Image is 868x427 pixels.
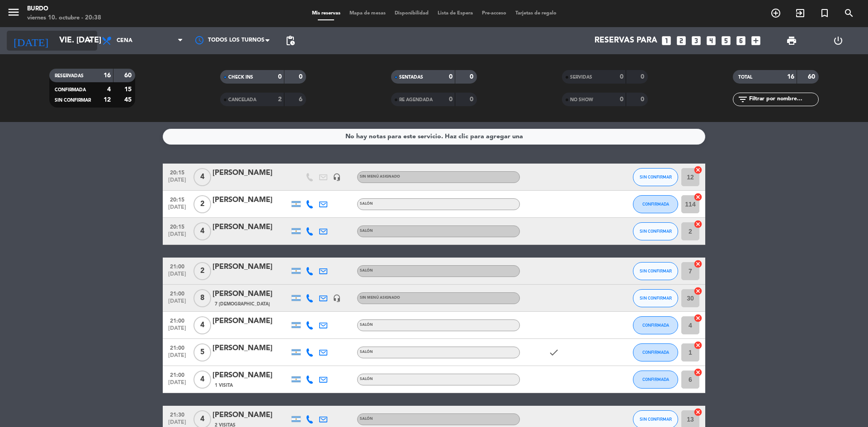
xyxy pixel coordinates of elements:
[360,323,373,327] span: SALÓN
[193,289,211,307] span: 8
[399,98,433,102] span: RE AGENDADA
[124,97,133,103] strong: 45
[693,165,703,174] i: cancel
[166,177,189,188] span: [DATE]
[594,36,657,45] span: Reservas para
[84,35,95,46] i: arrow_drop_down
[107,86,111,93] strong: 4
[166,325,189,336] span: [DATE]
[620,96,623,103] strong: 0
[166,369,189,380] span: 21:00
[345,11,390,16] span: Mapa de mesas
[360,296,400,300] span: Sin menú asignado
[117,38,132,44] span: Cena
[633,316,678,334] button: CONFIRMADA
[7,5,20,19] i: menu
[166,167,189,177] span: 20:15
[299,96,304,103] strong: 6
[449,96,453,103] strong: 0
[193,343,211,361] span: 5
[212,221,289,233] div: [PERSON_NAME]
[548,347,559,358] i: check
[166,380,189,390] span: [DATE]
[640,417,672,422] span: SIN CONFIRMAR
[570,98,593,102] span: NO SHOW
[228,75,253,80] span: CHECK INS
[640,174,672,179] span: SIN CONFIRMAR
[7,31,55,51] i: [DATE]
[278,96,282,103] strong: 2
[166,231,189,242] span: [DATE]
[212,288,289,300] div: [PERSON_NAME]
[720,35,732,47] i: looks_5
[477,11,511,16] span: Pre-acceso
[193,371,211,389] span: 4
[633,222,678,240] button: SIN CONFIRMAR
[433,11,477,16] span: Lista de Espera
[693,408,703,417] i: cancel
[166,409,189,419] span: 21:30
[278,74,282,80] strong: 0
[333,294,341,302] i: headset_mic
[641,74,646,80] strong: 0
[633,289,678,307] button: SIN CONFIRMAR
[360,269,373,272] span: SALÓN
[285,35,296,46] span: pending_actions
[212,315,289,327] div: [PERSON_NAME]
[449,74,453,80] strong: 0
[633,371,678,389] button: CONFIRMADA
[360,175,400,178] span: Sin menú asignado
[166,342,189,352] span: 21:00
[640,229,672,234] span: SIN CONFIRMAR
[633,168,678,186] button: SIN CONFIRMAR
[693,192,703,202] i: cancel
[166,315,189,325] span: 21:00
[737,94,748,105] i: filter_list
[470,96,475,103] strong: 0
[642,323,669,328] span: CONFIRMADA
[787,74,794,80] strong: 16
[705,35,717,47] i: looks_4
[819,8,830,19] i: turned_in_not
[640,268,672,273] span: SIN CONFIRMAR
[808,74,817,80] strong: 60
[166,271,189,282] span: [DATE]
[345,131,523,142] div: No hay notas para este servicio. Haz clic para agregar una
[693,341,703,350] i: cancel
[212,343,289,354] div: [PERSON_NAME]
[166,288,189,298] span: 21:00
[633,343,678,361] button: CONFIRMADA
[27,5,101,14] div: Burdo
[642,202,669,206] span: CONFIRMADA
[360,229,373,233] span: SALÓN
[735,35,747,47] i: looks_6
[212,409,289,421] div: [PERSON_NAME]
[390,11,433,16] span: Disponibilidad
[633,262,678,280] button: SIN CONFIRMAR
[360,350,373,354] span: SALÓN
[166,221,189,231] span: 20:15
[193,168,211,186] span: 4
[620,74,623,80] strong: 0
[55,74,84,78] span: RESERVADAS
[55,98,91,103] span: SIN CONFIRMAR
[693,314,703,323] i: cancel
[570,75,592,80] span: SERVIDAS
[333,173,341,181] i: headset_mic
[399,75,423,80] span: SENTADAS
[738,75,752,80] span: TOTAL
[642,377,669,382] span: CONFIRMADA
[770,8,781,19] i: add_circle_outline
[786,35,797,46] span: print
[104,97,111,103] strong: 12
[212,261,289,273] div: [PERSON_NAME]
[166,352,189,363] span: [DATE]
[166,194,189,204] span: 20:15
[212,167,289,179] div: [PERSON_NAME]
[193,222,211,240] span: 4
[660,35,672,47] i: looks_one
[124,86,133,93] strong: 15
[693,368,703,377] i: cancel
[693,259,703,268] i: cancel
[470,74,475,80] strong: 0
